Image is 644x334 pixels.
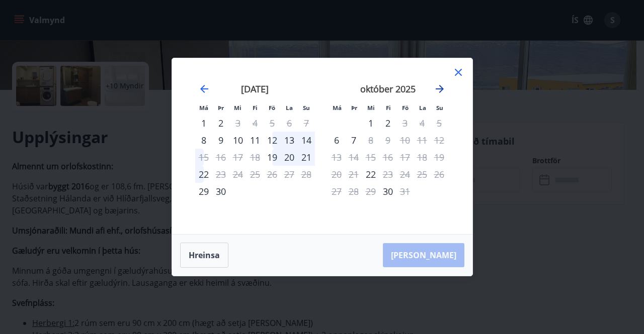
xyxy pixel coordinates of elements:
td: Not available. föstudagur, 5. september 2025 [264,115,281,132]
div: Aðeins útritun í boði [195,149,212,166]
small: Mi [234,104,242,112]
td: Not available. þriðjudagur, 16. september 2025 [212,149,229,166]
small: La [419,104,426,112]
td: Not available. laugardagur, 27. september 2025 [281,166,298,183]
td: Not available. laugardagur, 18. október 2025 [414,149,431,166]
td: Not available. þriðjudagur, 14. október 2025 [345,149,362,166]
div: 30 [212,183,229,200]
div: 21 [298,149,315,166]
td: Not available. fimmtudagur, 16. október 2025 [379,149,396,166]
strong: október 2025 [360,83,416,95]
td: Not available. fimmtudagur, 25. september 2025 [247,166,264,183]
td: Choose miðvikudagur, 10. september 2025 as your check-in date. It’s available. [229,132,247,149]
div: Aðeins innritun í boði [195,183,212,200]
td: Not available. fimmtudagur, 4. september 2025 [247,115,264,132]
td: Not available. föstudagur, 17. október 2025 [396,149,414,166]
td: Choose föstudagur, 19. september 2025 as your check-in date. It’s available. [264,149,281,166]
strong: [DATE] [241,83,269,95]
div: Aðeins innritun í boði [328,132,345,149]
div: 11 [247,132,264,149]
td: Choose þriðjudagur, 30. september 2025 as your check-in date. It’s available. [212,183,229,200]
td: Not available. fimmtudagur, 23. október 2025 [379,166,396,183]
div: 12 [264,132,281,149]
td: Choose mánudagur, 6. október 2025 as your check-in date. It’s available. [328,132,345,149]
td: Not available. mánudagur, 15. september 2025 [195,149,212,166]
td: Not available. miðvikudagur, 3. september 2025 [229,115,247,132]
td: Choose miðvikudagur, 1. október 2025 as your check-in date. It’s available. [362,115,379,132]
small: Fi [253,104,258,112]
td: Not available. mánudagur, 20. október 2025 [328,166,345,183]
div: 20 [281,149,298,166]
td: Not available. þriðjudagur, 23. september 2025 [212,166,229,183]
div: Aðeins útritun í boði [379,166,396,183]
small: Þr [218,104,224,112]
div: 14 [298,132,315,149]
button: Hreinsa [180,243,228,268]
small: Su [303,104,310,112]
td: Not available. miðvikudagur, 8. október 2025 [362,132,379,149]
td: Choose mánudagur, 1. september 2025 as your check-in date. It’s available. [195,115,212,132]
td: Not available. sunnudagur, 12. október 2025 [431,132,448,149]
div: Aðeins útritun í boði [212,166,229,183]
small: Su [436,104,443,112]
td: Not available. mánudagur, 13. október 2025 [328,149,345,166]
div: 2 [379,115,396,132]
div: 2 [212,115,229,132]
small: Má [199,104,208,112]
div: 13 [281,132,298,149]
td: Not available. föstudagur, 10. október 2025 [396,132,414,149]
div: Aðeins innritun í boði [362,166,379,183]
small: Fö [402,104,409,112]
div: Aðeins innritun í boði [379,183,396,200]
td: Choose mánudagur, 22. september 2025 as your check-in date. It’s available. [195,166,212,183]
small: Þr [351,104,357,112]
td: Not available. mánudagur, 27. október 2025 [328,183,345,200]
div: 9 [212,132,229,149]
td: Not available. laugardagur, 4. október 2025 [414,115,431,132]
div: Aðeins útritun í boði [362,132,379,149]
td: Not available. miðvikudagur, 24. september 2025 [229,166,247,183]
td: Not available. miðvikudagur, 15. október 2025 [362,149,379,166]
td: Not available. sunnudagur, 28. september 2025 [298,166,315,183]
div: Aðeins útritun í boði [396,115,414,132]
div: Aðeins útritun í boði [396,183,414,200]
td: Not available. föstudagur, 31. október 2025 [396,183,414,200]
td: Not available. sunnudagur, 26. október 2025 [431,166,448,183]
td: Choose sunnudagur, 21. september 2025 as your check-in date. It’s available. [298,149,315,166]
td: Not available. þriðjudagur, 28. október 2025 [345,183,362,200]
td: Choose miðvikudagur, 22. október 2025 as your check-in date. It’s available. [362,166,379,183]
div: Move forward to switch to the next month. [434,83,446,95]
td: Not available. föstudagur, 24. október 2025 [396,166,414,183]
td: Choose fimmtudagur, 11. september 2025 as your check-in date. It’s available. [247,132,264,149]
div: Move backward to switch to the previous month. [198,83,210,95]
small: Mi [367,104,375,112]
small: Fö [269,104,275,112]
td: Not available. sunnudagur, 19. október 2025 [431,149,448,166]
td: Not available. laugardagur, 11. október 2025 [414,132,431,149]
td: Not available. miðvikudagur, 29. október 2025 [362,183,379,200]
div: Calendar [184,70,460,222]
td: Not available. fimmtudagur, 18. september 2025 [247,149,264,166]
div: 22 [195,166,212,183]
small: Má [333,104,342,112]
td: Choose mánudagur, 8. september 2025 as your check-in date. It’s available. [195,132,212,149]
td: Not available. fimmtudagur, 9. október 2025 [379,132,396,149]
td: Choose fimmtudagur, 2. október 2025 as your check-in date. It’s available. [379,115,396,132]
div: Aðeins innritun í boði [195,132,212,149]
div: 10 [229,132,247,149]
td: Choose laugardagur, 13. september 2025 as your check-in date. It’s available. [281,132,298,149]
td: Choose þriðjudagur, 2. september 2025 as your check-in date. It’s available. [212,115,229,132]
div: 7 [345,132,362,149]
td: Not available. föstudagur, 26. september 2025 [264,166,281,183]
small: Fi [386,104,391,112]
td: Choose laugardagur, 20. september 2025 as your check-in date. It’s available. [281,149,298,166]
td: Not available. sunnudagur, 5. október 2025 [431,115,448,132]
td: Not available. föstudagur, 3. október 2025 [396,115,414,132]
div: 1 [362,115,379,132]
td: Choose þriðjudagur, 9. september 2025 as your check-in date. It’s available. [212,132,229,149]
td: Not available. miðvikudagur, 17. september 2025 [229,149,247,166]
small: La [286,104,293,112]
td: Not available. laugardagur, 6. september 2025 [281,115,298,132]
td: Choose mánudagur, 29. september 2025 as your check-in date. It’s available. [195,183,212,200]
td: Choose fimmtudagur, 30. október 2025 as your check-in date. It’s available. [379,183,396,200]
